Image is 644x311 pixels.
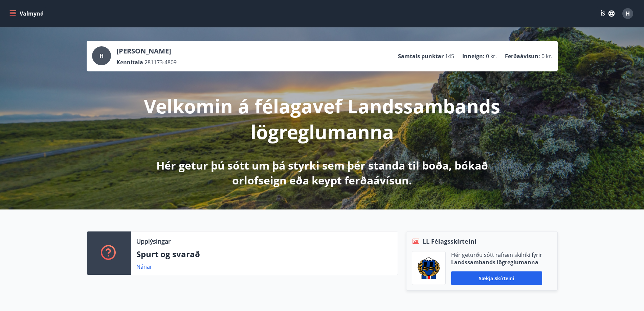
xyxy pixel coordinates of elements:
span: LL Félagsskírteini [423,237,476,246]
p: Hér geturðu sótt rafræn skilríki fyrir [451,251,542,259]
p: Landssambands lögreglumanna [451,259,542,266]
a: Nánar [136,263,152,270]
p: Spurt og svarað [136,248,392,260]
span: 0 kr. [486,52,497,60]
p: Velkomin á félagavef Landssambands lögreglumanna [143,93,501,145]
span: 145 [445,52,454,60]
img: 1cqKbADZNYZ4wXUG0EC2JmCwhQh0Y6EN22Kw4FTY.png [417,257,440,279]
span: 281173-4809 [145,59,177,66]
p: Ferðaávísun : [505,52,540,60]
button: Sækja skírteini [451,271,542,285]
span: H [99,52,104,60]
p: Samtals punktar [398,52,444,60]
span: 0 kr. [541,52,552,60]
button: menu [8,7,46,20]
p: Upplýsingar [136,237,171,246]
button: ÍS [597,7,618,20]
p: [PERSON_NAME] [116,46,177,56]
span: H [626,10,630,17]
p: Hér getur þú sótt um þá styrki sem þér standa til boða, bókað orlofseign eða keypt ferðaávísun. [143,158,501,188]
p: Inneign : [462,52,485,60]
p: Kennitala [116,59,143,66]
button: H [620,5,636,22]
